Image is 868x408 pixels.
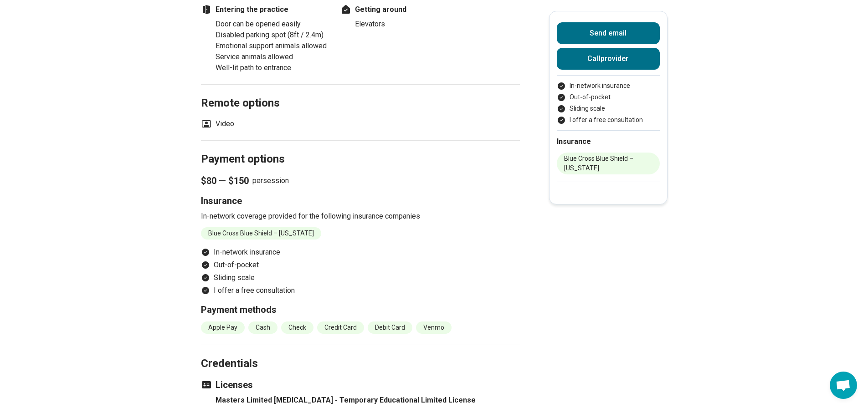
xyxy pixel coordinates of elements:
div: Open chat [830,372,857,399]
ul: Payment options [557,81,660,125]
h2: Credentials [201,334,520,372]
button: Send email [557,22,660,44]
h2: Payment options [201,130,520,167]
h4: Getting around [340,4,468,15]
li: Apple Pay [201,321,245,334]
h4: Entering the practice [201,4,329,15]
li: Credit Card [317,321,364,334]
h3: Licenses [201,378,520,391]
li: I offer a free consultation [201,285,520,296]
li: Well-lit path to entrance [216,62,329,73]
li: Check [281,321,313,334]
li: Blue Cross Blue Shield – [US_STATE] [557,153,660,174]
p: In-network coverage provided for the following insurance companies [201,211,520,222]
h2: Insurance [557,136,660,147]
li: Blue Cross Blue Shield – [US_STATE] [201,227,321,240]
li: Cash [248,321,277,334]
li: Debit Card [368,321,412,334]
li: In-network insurance [557,81,660,91]
li: Out-of-pocket [201,260,520,270]
button: Callprovider [557,48,660,70]
li: Out-of-pocket [557,92,660,102]
span: $80 — $150 [201,174,249,187]
li: Door can be opened easily [216,19,329,30]
li: In-network insurance [201,247,520,258]
li: Disabled parking spot (8ft / 2.4m) [216,30,329,41]
h4: Masters Limited [MEDICAL_DATA] - Temporary Educational Limited License [216,395,520,406]
li: Sliding scale [201,272,520,283]
h2: Remote options [201,74,520,111]
li: Venmo [416,321,452,334]
li: Video [201,118,234,129]
li: Emotional support animals allowed [216,41,329,51]
p: per session [201,174,520,187]
h3: Payment methods [201,303,520,316]
li: Service animals allowed [216,51,329,62]
ul: Payment options [201,247,520,296]
h3: Insurance [201,194,520,207]
li: Sliding scale [557,104,660,113]
li: I offer a free consultation [557,115,660,125]
li: Elevators [355,19,468,30]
